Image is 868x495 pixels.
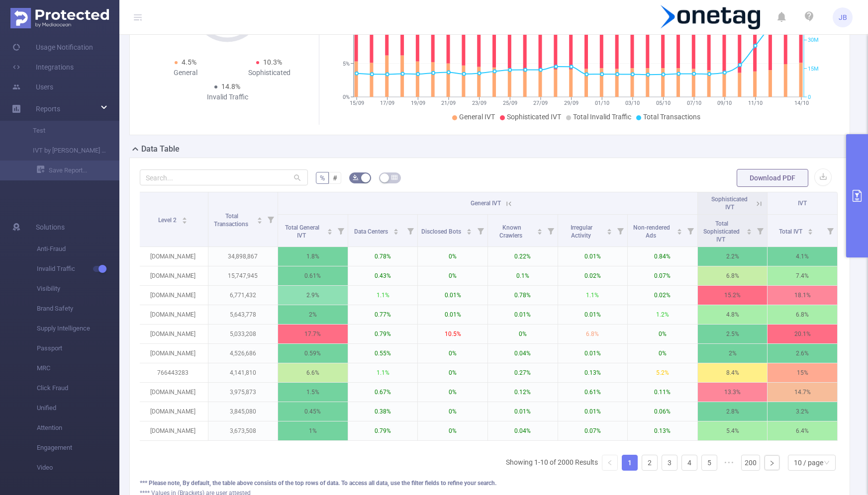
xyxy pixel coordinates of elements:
[488,363,558,382] p: 0.27%
[393,227,399,233] div: Sort
[138,325,208,343] p: [DOMAIN_NAME]
[141,143,180,155] h2: Data Table
[558,344,628,363] p: 0.01%
[768,421,837,440] p: 6.4%
[418,383,487,402] p: 0%
[391,174,397,180] i: icon: table
[606,227,612,233] div: Sort
[702,455,717,470] a: 5
[343,61,350,67] tspan: 5%
[753,215,767,247] i: Filter menu
[698,344,768,363] p: 2%
[764,455,780,471] li: Next Page
[488,325,558,343] p: 0%
[471,200,501,207] span: General IVT
[348,363,418,382] p: 1.1%
[37,458,119,478] span: Video
[643,113,700,121] span: Total Transactions
[488,247,558,266] p: 0.22%
[393,231,399,234] i: icon: caret-down
[808,227,813,230] i: icon: caret-up
[182,220,188,223] i: icon: caret-down
[138,305,208,324] p: [DOMAIN_NAME]
[208,305,278,324] p: 5,643,778
[698,247,768,266] p: 2.2%
[348,305,418,324] p: 0.77%
[278,344,348,363] p: 0.59%
[558,305,628,324] p: 0.01%
[628,266,697,285] p: 0.07%
[37,418,119,438] span: Attention
[327,227,332,230] i: icon: caret-up
[348,325,418,343] p: 0.79%
[607,460,613,466] i: icon: left
[558,363,628,382] p: 0.13%
[472,100,486,106] tspan: 23/09
[36,217,65,237] span: Solutions
[571,224,592,239] span: Irregular Activity
[140,169,308,185] input: Search...
[348,421,418,440] p: 0.79%
[594,100,609,106] tspan: 01/10
[263,58,282,66] span: 10.3%
[823,215,837,247] i: Filter menu
[698,266,768,285] p: 6.8%
[628,383,697,402] p: 0.11%
[488,421,558,440] p: 0.04%
[20,141,107,161] a: IVT by [PERSON_NAME] Partner
[488,305,558,324] p: 0.01%
[214,213,250,228] span: Total Transactions
[418,421,487,440] p: 0%
[37,161,119,180] a: Save Report...
[37,259,119,279] span: Invalid Traffic
[186,92,269,102] div: Invalid Traffic
[544,215,558,247] i: Filter menu
[558,286,628,305] p: 1.1%
[558,325,628,343] p: 6.8%
[711,196,748,211] span: Sophisticated IVT
[327,227,333,233] div: Sort
[506,455,598,471] li: Showing 1-10 of 2000 Results
[768,247,837,266] p: 4.1%
[633,224,670,239] span: Non-rendered Ads
[676,227,682,230] i: icon: caret-up
[418,247,487,266] p: 0%
[683,215,697,247] i: Filter menu
[10,8,109,28] img: Protected Media
[698,305,768,324] p: 4.8%
[37,279,119,299] span: Visibility
[808,37,819,44] tspan: 30M
[779,228,804,235] span: Total IVT
[466,227,472,233] div: Sort
[642,455,658,471] li: 2
[628,325,697,343] p: 0%
[558,402,628,421] p: 0.01%
[768,383,837,402] p: 14.7%
[208,325,278,343] p: 5,033,208
[354,228,389,235] span: Data Centers
[37,438,119,458] span: Engagement
[794,455,823,470] div: 10 / page
[208,402,278,421] p: 3,845,080
[138,402,208,421] p: [DOMAIN_NAME]
[698,383,768,402] p: 13.3%
[182,216,188,222] div: Sort
[698,363,768,382] p: 8.4%
[37,378,119,398] span: Click Fraud
[628,421,697,440] p: 0.13%
[278,325,348,343] p: 17.7%
[441,100,456,106] tspan: 21/09
[208,266,278,285] p: 15,747,945
[278,363,348,382] p: 6.6%
[721,455,737,471] span: •••
[533,100,548,106] tspan: 27/09
[257,216,263,219] i: icon: caret-up
[348,266,418,285] p: 0.43%
[628,247,697,266] p: 0.84%
[698,421,768,440] p: 5.4%
[748,100,763,106] tspan: 11/10
[628,363,697,382] p: 5.2%
[278,266,348,285] p: 0.61%
[208,421,278,440] p: 3,673,508
[474,215,487,247] i: Filter menu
